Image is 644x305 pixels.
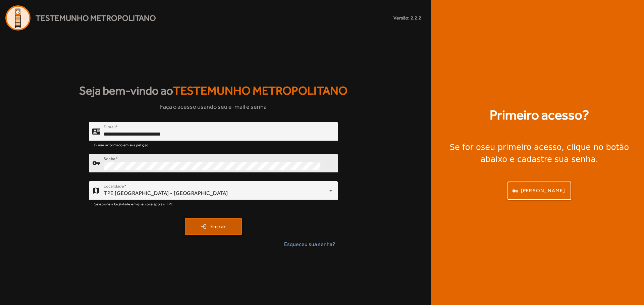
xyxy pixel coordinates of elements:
span: Faça o acesso usando seu e-mail e senha [160,102,267,111]
strong: seu primeiro acesso [481,143,562,152]
img: Logo Agenda [5,5,31,31]
mat-hint: Selecione a localidade em que você apoia o TPE. [94,200,174,207]
mat-label: Senha [104,156,115,161]
mat-icon: visibility_off [322,155,338,171]
strong: Seja bem-vindo ao [79,82,347,100]
mat-label: Localidade [104,184,124,189]
strong: Primeiro acesso? [490,105,589,125]
span: Testemunho Metropolitano [36,12,156,24]
span: Entrar [210,223,226,231]
span: Testemunho Metropolitano [173,84,347,97]
span: [PERSON_NAME] [521,187,565,195]
mat-icon: vpn_key [92,159,100,167]
mat-label: E-mail [104,124,115,129]
mat-hint: E-mail informado em sua petição. [94,141,150,148]
span: Esqueceu sua senha? [284,240,335,248]
button: [PERSON_NAME] [507,182,571,200]
div: Se for o , clique no botão abaixo e cadastre sua senha. [439,141,640,165]
mat-icon: map [92,187,100,195]
small: Versão: 2.2.2 [393,14,421,21]
mat-icon: contact_mail [92,128,100,136]
span: TPE [GEOGRAPHIC_DATA] - [GEOGRAPHIC_DATA] [104,190,228,196]
button: Entrar [185,218,242,235]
